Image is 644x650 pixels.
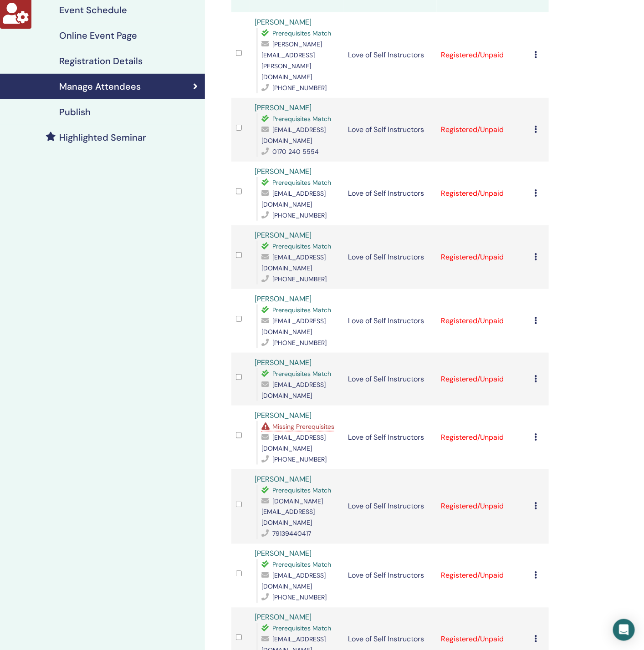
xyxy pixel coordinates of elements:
[255,294,312,304] a: [PERSON_NAME]
[59,81,141,92] h4: Manage Attendees
[261,253,326,272] span: [EMAIL_ADDRESS][DOMAIN_NAME]
[255,167,312,176] a: [PERSON_NAME]
[343,225,437,289] td: Love of Self Instructors
[343,289,437,353] td: Love of Self Instructors
[343,406,437,469] td: Love of Self Instructors
[255,230,312,240] a: [PERSON_NAME]
[261,317,326,336] span: [EMAIL_ADDRESS][DOMAIN_NAME]
[343,12,437,98] td: Love of Self Instructors
[272,275,327,283] span: [PHONE_NUMBER]
[343,162,437,225] td: Love of Self Instructors
[272,84,327,92] span: [PHONE_NUMBER]
[261,497,323,527] span: [DOMAIN_NAME][EMAIL_ADDRESS][DOMAIN_NAME]
[613,619,635,641] div: Open Intercom Messenger
[59,30,137,41] h4: Online Event Page
[255,613,312,622] a: [PERSON_NAME]
[59,107,91,117] h4: Publish
[261,433,326,452] span: [EMAIL_ADDRESS][DOMAIN_NAME]
[255,17,312,27] a: [PERSON_NAME]
[272,211,327,219] span: [PHONE_NUMBER]
[255,358,312,367] a: [PERSON_NAME]
[272,115,331,123] span: Prerequisites Match
[255,411,312,420] a: [PERSON_NAME]
[261,189,326,208] span: [EMAIL_ADDRESS][DOMAIN_NAME]
[343,544,437,608] td: Love of Self Instructors
[343,469,437,544] td: Love of Self Instructors
[272,147,319,156] span: 0170 240 5554
[343,353,437,406] td: Love of Self Instructors
[255,549,312,559] a: [PERSON_NAME]
[272,370,331,378] span: Prerequisites Match
[261,40,322,81] span: [PERSON_NAME][EMAIL_ADDRESS][PERSON_NAME][DOMAIN_NAME]
[59,5,127,15] h4: Event Schedule
[272,594,327,602] span: [PHONE_NUMBER]
[272,242,331,250] span: Prerequisites Match
[59,132,146,143] h4: Highlighted Seminar
[261,381,326,400] span: [EMAIL_ADDRESS][DOMAIN_NAME]
[272,561,331,569] span: Prerequisites Match
[272,339,327,347] span: [PHONE_NUMBER]
[261,572,326,591] span: [EMAIL_ADDRESS][DOMAIN_NAME]
[272,455,327,463] span: [PHONE_NUMBER]
[255,474,312,484] a: [PERSON_NAME]
[343,98,437,162] td: Love of Self Instructors
[272,530,311,538] span: 79139440417
[272,29,331,37] span: Prerequisites Match
[59,56,143,66] h4: Registration Details
[272,486,331,494] span: Prerequisites Match
[272,625,331,633] span: Prerequisites Match
[272,306,331,314] span: Prerequisites Match
[255,103,312,112] a: [PERSON_NAME]
[261,126,326,145] span: [EMAIL_ADDRESS][DOMAIN_NAME]
[272,178,331,187] span: Prerequisites Match
[272,422,334,431] span: Missing Prerequisites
